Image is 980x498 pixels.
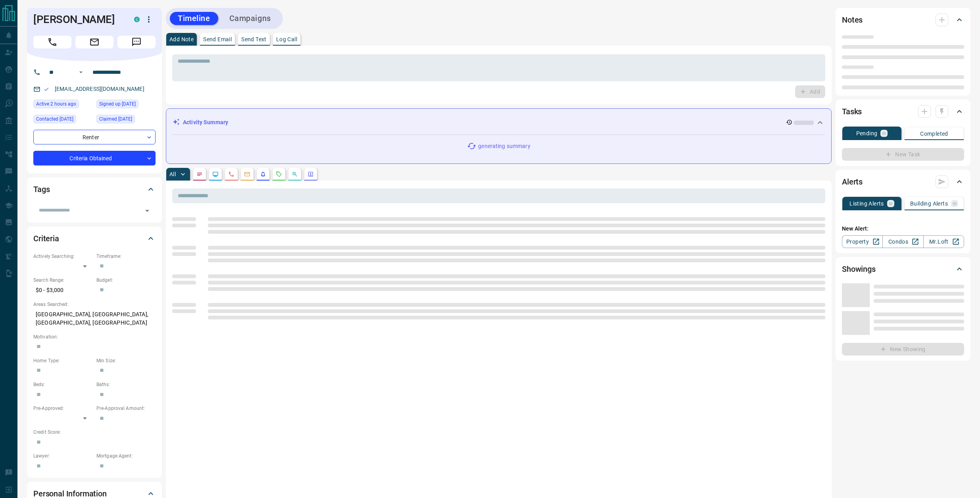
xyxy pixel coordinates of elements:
div: Tue Mar 10 2020 [96,115,156,126]
div: Sat Aug 16 2025 [33,100,92,111]
p: Send Email [203,37,232,42]
h2: Alerts [842,175,863,188]
p: Pre-Approved: [33,405,92,412]
div: Showings [842,260,964,279]
p: Mortgage Agent: [96,452,156,460]
p: Activity Summary [183,118,228,127]
span: Call [33,36,71,48]
p: Areas Searched: [33,301,156,308]
button: Open [76,67,86,77]
div: Notes [842,10,964,29]
div: Renter [33,130,156,144]
svg: Lead Browsing Activity [212,171,219,177]
h1: [PERSON_NAME] [33,13,122,26]
svg: Listing Alerts [260,171,266,177]
h2: Showings [842,263,876,275]
svg: Notes [196,171,203,177]
p: Log Call [276,37,297,42]
p: All [169,171,176,177]
svg: Requests [276,171,282,177]
button: Campaigns [221,12,279,25]
h2: Criteria [33,232,59,245]
div: condos.ca [134,17,140,22]
div: Tasks [842,102,964,121]
div: Thu Oct 05 2023 [33,115,92,126]
button: Timeline [170,12,218,25]
p: Pre-Approval Amount: [96,405,156,412]
svg: Emails [244,171,250,177]
p: Send Text [241,37,267,42]
p: Baths: [96,381,156,388]
div: Criteria Obtained [33,151,156,165]
h2: Notes [842,13,863,26]
p: Completed [920,131,948,137]
a: [EMAIL_ADDRESS][DOMAIN_NAME] [55,86,144,92]
p: Budget: [96,277,156,284]
div: Tags [33,180,156,199]
a: Property [842,235,883,248]
div: Alerts [842,172,964,191]
p: Motivation: [33,333,156,340]
p: generating summary [478,142,530,150]
p: $0 - $3,000 [33,284,92,297]
p: [GEOGRAPHIC_DATA], [GEOGRAPHIC_DATA], [GEOGRAPHIC_DATA], [GEOGRAPHIC_DATA] [33,308,156,329]
p: Building Alerts [910,201,948,206]
svg: Calls [228,171,234,177]
p: Add Note [169,37,194,42]
span: Contacted [DATE] [36,115,73,123]
p: Actively Searching: [33,253,92,260]
p: Lawyer: [33,452,92,460]
h2: Tasks [842,105,862,118]
h2: Tags [33,183,50,196]
p: Listing Alerts [849,201,884,206]
a: Mr.Loft [923,235,964,248]
div: Criteria [33,229,156,248]
p: Pending [856,131,878,136]
span: Active 2 hours ago [36,100,76,108]
p: New Alert: [842,225,964,233]
p: Search Range: [33,277,92,284]
div: Tue Mar 10 2020 [96,100,156,111]
svg: Opportunities [292,171,298,177]
a: Condos [882,235,923,248]
span: Claimed [DATE] [99,115,132,123]
span: Email [75,36,113,48]
p: Timeframe: [96,253,156,260]
span: Message [117,36,156,48]
svg: Agent Actions [307,171,314,177]
svg: Email Valid [44,87,49,92]
p: Credit Score: [33,429,156,436]
div: Activity Summary [173,115,825,130]
p: Beds: [33,381,92,388]
span: Signed up [DATE] [99,100,136,108]
p: Home Type: [33,357,92,364]
p: Min Size: [96,357,156,364]
button: Open [142,205,153,216]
